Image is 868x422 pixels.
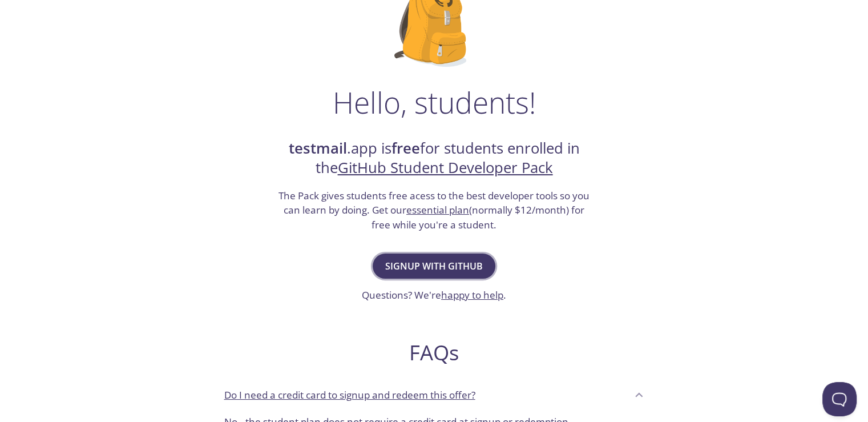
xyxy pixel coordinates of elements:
h3: Questions? We're . [362,288,506,303]
a: essential plan [406,203,469,216]
button: Signup with GitHub [373,254,495,279]
h2: FAQs [215,340,653,365]
h1: Hello, students! [333,85,536,119]
strong: testmail [289,138,347,158]
p: Do I need a credit card to signup and redeem this offer? [224,388,475,403]
h2: .app is for students enrolled in the [277,139,591,178]
span: Signup with GitHub [385,258,483,274]
strong: free [391,138,420,158]
a: happy to help [441,288,503,302]
h3: The Pack gives students free acess to the best developer tools so you can learn by doing. Get our... [277,188,591,232]
a: GitHub Student Developer Pack [338,158,553,178]
div: Do I need a credit card to signup and redeem this offer? [215,379,653,410]
iframe: Help Scout Beacon - Open [822,382,857,416]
